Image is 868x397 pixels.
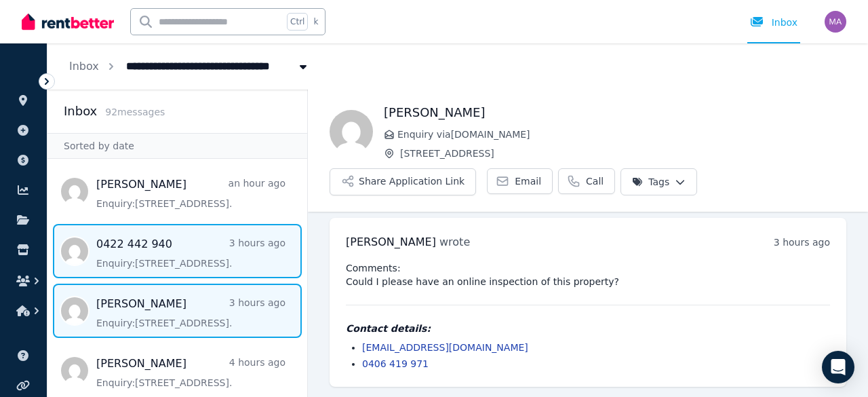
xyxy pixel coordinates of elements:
span: Ctrl [287,13,308,31]
a: [PERSON_NAME]an hour agoEnquiry:[STREET_ADDRESS]. [96,176,285,210]
div: Open Intercom Messenger [822,351,854,383]
a: Call [558,168,615,194]
span: 92 message s [105,107,165,117]
h1: [PERSON_NAME] [384,103,846,122]
span: [PERSON_NAME] [346,235,436,248]
a: 0422 442 9403 hours agoEnquiry:[STREET_ADDRESS]. [96,236,285,270]
a: Inbox [69,60,99,73]
h4: Contact details: [346,322,830,335]
img: Matthew [825,11,846,33]
span: Email [515,174,541,188]
a: [PERSON_NAME]4 hours agoEnquiry:[STREET_ADDRESS]. [96,356,285,390]
div: Sorted by date [47,133,307,159]
pre: Comments: Could I please have an online inspection of this property? [346,261,830,288]
div: Inbox [750,16,797,29]
a: 0406 419 971 [362,358,429,369]
span: [STREET_ADDRESS] [400,147,846,160]
img: RentBetter [22,12,114,32]
a: [EMAIL_ADDRESS][DOMAIN_NAME] [362,342,528,353]
span: k [313,16,318,27]
span: Enquiry via [DOMAIN_NAME] [397,128,846,141]
button: Share Application Link [330,168,476,195]
nav: Breadcrumb [47,43,332,90]
a: Email [487,168,553,194]
a: [PERSON_NAME]3 hours agoEnquiry:[STREET_ADDRESS]. [96,296,285,330]
span: wrote [439,235,470,248]
span: Tags [632,175,669,189]
time: 3 hours ago [774,237,830,248]
button: Tags [620,168,697,195]
img: aneeqa basit [330,110,373,153]
span: Call [586,174,604,188]
h2: Inbox [64,102,97,121]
